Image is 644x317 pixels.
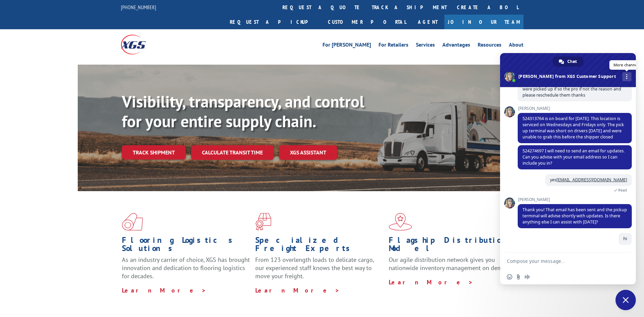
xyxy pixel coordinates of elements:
h1: Flooring Logistics Solutions [122,236,250,256]
a: Customer Portal [323,15,411,29]
span: Read [618,188,627,193]
a: For Retailers [379,42,408,50]
span: [PERSON_NAME] [518,106,632,111]
a: For [PERSON_NAME] [323,42,371,50]
a: More channels [622,72,631,81]
span: Insert an emoji [507,274,512,280]
a: Advantages [442,42,470,50]
h1: Flagship Distribution Model [389,236,517,256]
span: 524274697 I will need to send an email for updates. Can you advise with your email address so I c... [522,148,625,166]
span: Our agile distribution network gives you nationwide inventory management on demand. [389,256,514,272]
span: [PERSON_NAME] [518,197,632,202]
span: Thank you! That email has been sent and the pickup terminal will advise shortly with updates. Is ... [522,207,627,225]
span: 524313764 is on board for [DATE]. This location is serviced on Wednesdays and Fridays only. The p... [522,116,624,140]
a: About [509,42,523,50]
a: Chat [553,56,584,67]
a: Calculate transit time [191,145,274,160]
img: xgs-icon-total-supply-chain-intelligence-red [122,213,143,231]
p: From 123 overlength loads to delicate cargo, our experienced staff knows the best way to move you... [255,256,384,286]
a: XGS ASSISTANT [279,145,337,160]
span: Audio message [525,274,530,280]
img: xgs-icon-focused-on-flooring-red [255,213,271,231]
a: Close chat [615,290,636,310]
a: Track shipment [122,145,186,160]
b: Visibility, transparency, and control for your entire supply chain. [122,91,364,132]
img: xgs-icon-flagship-distribution-model-red [389,213,412,231]
h1: Specialized Freight Experts [255,236,384,256]
a: Request a pickup [225,15,323,29]
span: As an industry carrier of choice, XGS has brought innovation and dedication to flooring logistics... [122,256,250,280]
a: Join Our Team [444,15,523,29]
span: yes [550,177,627,183]
a: [PHONE_NUMBER] [121,4,156,11]
a: Learn More > [122,286,206,294]
span: hi [623,236,627,241]
a: Learn More > [255,286,340,294]
span: Send a file [516,274,521,280]
span: Chat [567,56,577,67]
a: Services [416,42,435,50]
a: Learn More > [389,278,473,286]
a: [EMAIL_ADDRESS][DOMAIN_NAME] [556,177,627,183]
a: Agent [411,15,444,29]
textarea: Compose your message... [507,252,615,269]
a: Resources [478,42,501,50]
